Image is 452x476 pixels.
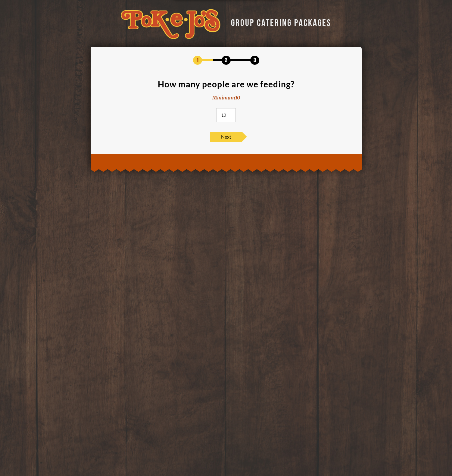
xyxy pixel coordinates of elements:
[212,94,240,101] div: Minimum 10
[121,9,220,39] img: logo-34603ddf.svg
[193,56,202,65] span: 1
[226,16,331,27] div: GROUP CATERING PACKAGES
[250,56,259,65] span: 3
[210,132,242,142] span: Next
[158,80,295,88] div: How many people are we feeding?
[222,56,231,65] span: 2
